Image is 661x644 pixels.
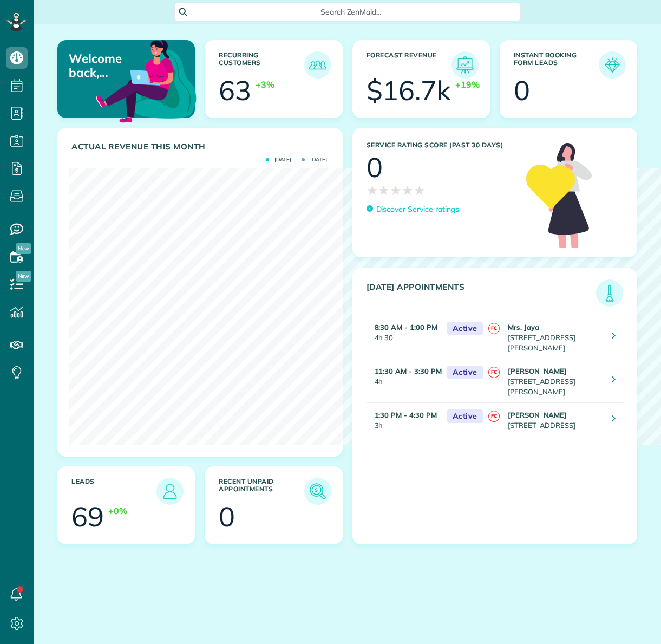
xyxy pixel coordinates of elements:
[505,315,604,359] td: [STREET_ADDRESS][PERSON_NAME]
[514,51,599,79] h3: Instant Booking Form Leads
[159,480,181,502] img: icon_leads-1bed01f49abd5b7fead27621c3d59655bb73ed531f8eeb49469d10e621d6b896.png
[71,503,104,530] div: 69
[367,141,516,149] h3: Service Rating score (past 30 days)
[375,367,442,375] strong: 11:30 AM - 3:30 PM
[367,154,383,181] div: 0
[307,54,329,76] img: icon_recurring_customers-cf858462ba22bcd05b5a5880d41d6543d210077de5bb9ebc9590e49fd87d84ed.png
[378,181,390,200] span: ★
[71,478,156,505] h3: Leads
[16,271,31,282] span: New
[447,409,483,423] span: Active
[367,282,597,307] h3: [DATE] Appointments
[505,403,604,437] td: [STREET_ADDRESS]
[454,54,476,76] img: icon_forecast_revenue-8c13a41c7ed35a8dcfafea3cbb826a0462acb37728057bba2d056411b612bbbe.png
[367,181,378,200] span: ★
[307,480,329,502] img: icon_unpaid_appointments-47b8ce3997adf2238b356f14209ab4cced10bd1f174958f3ca8f1d0dd7fffeee.png
[367,403,442,437] td: 3h
[219,503,235,530] div: 0
[367,51,451,79] h3: Forecast Revenue
[402,181,414,200] span: ★
[505,359,604,402] td: [STREET_ADDRESS][PERSON_NAME]
[455,79,480,91] div: +19%
[488,411,500,422] span: FC
[16,243,31,254] span: New
[71,142,331,152] h3: Actual Revenue this month
[508,411,567,419] strong: [PERSON_NAME]
[219,51,304,79] h3: Recurring Customers
[488,323,500,334] span: FC
[508,323,539,331] strong: Mrs. Jaya
[219,478,304,505] h3: Recent unpaid appointments
[219,77,251,104] div: 63
[601,54,623,76] img: icon_form_leads-04211a6a04a5b2264e4ee56bc0799ec3eb69b7e499cbb523a139df1d13a81ae0.png
[447,322,483,335] span: Active
[108,505,127,517] div: +0%
[375,411,437,419] strong: 1:30 PM - 4:30 PM
[390,181,402,200] span: ★
[508,367,567,375] strong: [PERSON_NAME]
[514,77,530,104] div: 0
[488,367,500,378] span: FC
[367,359,442,402] td: 4h
[69,51,149,80] p: Welcome back, [PERSON_NAME] AND [PERSON_NAME]!
[94,28,199,133] img: dashboard_welcome-42a62b7d889689a78055ac9021e634bf52bae3f8056760290aed330b23ab8690.png
[599,282,620,304] img: icon_todays_appointments-901f7ab196bb0bea1936b74009e4eb5ffbc2d2711fa7634e0d609ed5ef32b18b.png
[266,157,291,162] span: [DATE]
[414,181,426,200] span: ★
[256,79,274,91] div: +3%
[367,77,451,104] div: $16.7k
[367,204,459,215] a: Discover Service ratings
[375,323,437,331] strong: 8:30 AM - 1:00 PM
[447,366,483,379] span: Active
[367,315,442,359] td: 4h 30
[302,157,327,162] span: [DATE]
[376,204,459,215] p: Discover Service ratings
